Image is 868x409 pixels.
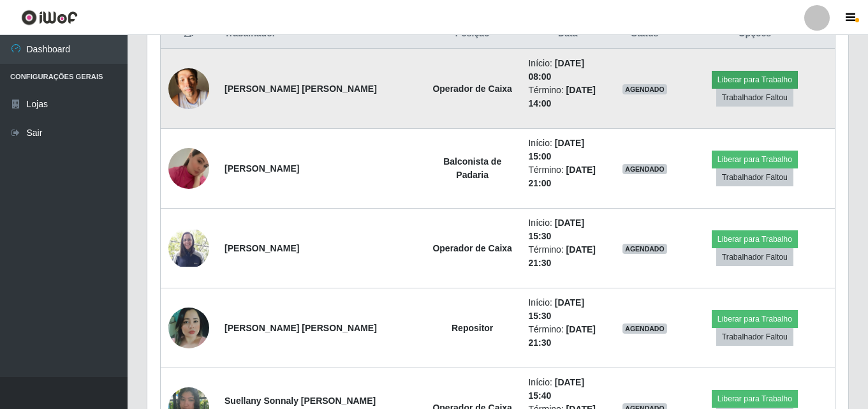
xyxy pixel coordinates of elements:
img: 1705784966406.jpeg [168,61,209,115]
li: Início: [528,216,607,243]
time: [DATE] 15:00 [528,138,584,161]
span: AGENDADO [622,164,667,174]
button: Trabalhador Faltou [716,248,793,266]
li: Início: [528,137,607,163]
img: 1751565100941.jpeg [168,230,209,267]
span: AGENDADO [622,244,667,254]
li: Término: [528,84,607,110]
img: 1741890042510.jpeg [168,132,209,205]
time: [DATE] 15:30 [528,297,584,321]
strong: Repositor [452,323,493,333]
li: Início: [528,296,607,323]
img: CoreUI Logo [21,10,78,26]
span: AGENDADO [622,84,667,94]
img: 1739481686258.jpeg [168,308,209,348]
strong: [PERSON_NAME] [224,163,299,174]
li: Início: [528,57,607,84]
li: Início: [528,376,607,403]
button: Liberar para Trabalho [712,310,798,328]
button: Liberar para Trabalho [712,230,798,248]
strong: [PERSON_NAME] [PERSON_NAME] [224,84,377,94]
button: Liberar para Trabalho [712,71,798,89]
time: [DATE] 08:00 [528,58,584,82]
time: [DATE] 15:40 [528,377,584,401]
button: Liberar para Trabalho [712,151,798,168]
strong: Balconista de Padaria [443,156,501,180]
button: Trabalhador Faltou [716,89,793,107]
strong: Operador de Caixa [432,84,512,94]
button: Liberar para Trabalho [712,390,798,408]
time: [DATE] 15:30 [528,218,584,241]
strong: [PERSON_NAME] [PERSON_NAME] [224,323,377,333]
li: Término: [528,323,607,350]
strong: [PERSON_NAME] [224,243,299,253]
li: Término: [528,163,607,190]
li: Término: [528,243,607,270]
span: AGENDADO [622,323,667,334]
strong: Operador de Caixa [432,243,512,253]
button: Trabalhador Faltou [716,168,793,186]
button: Trabalhador Faltou [716,328,793,346]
